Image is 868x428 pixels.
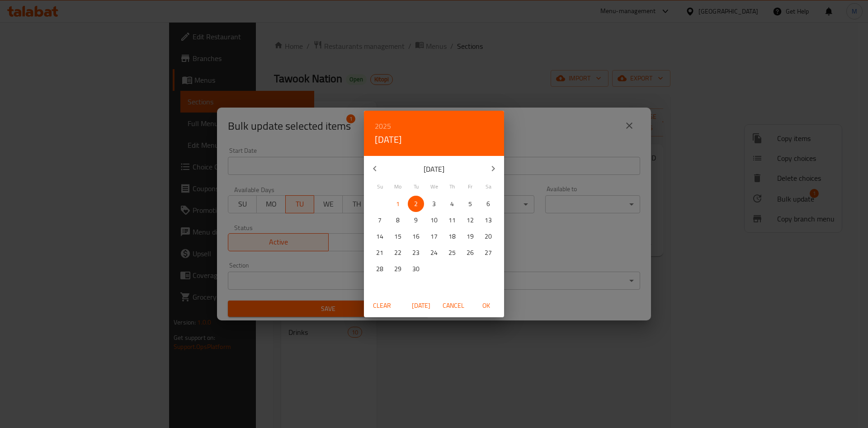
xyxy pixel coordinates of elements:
button: 5 [462,196,478,212]
button: 22 [390,245,406,261]
p: 24 [430,247,438,259]
button: OK [472,297,500,314]
button: 25 [444,245,460,261]
p: 26 [467,247,474,259]
p: 4 [450,198,454,210]
button: 18 [444,228,460,245]
span: We [426,183,442,191]
p: 2 [414,198,418,210]
button: [DATE] [406,297,435,314]
p: 16 [412,231,420,242]
p: 10 [430,215,438,226]
button: 28 [372,261,388,277]
button: 23 [408,245,424,261]
span: Clear [371,300,393,311]
button: 10 [426,212,442,228]
button: 19 [462,228,478,245]
button: 3 [426,196,442,212]
button: 30 [408,261,424,277]
button: 1 [390,196,406,212]
p: 29 [394,263,401,275]
p: 12 [467,215,474,226]
span: [DATE] [410,300,432,311]
button: 13 [480,212,496,228]
button: 17 [426,228,442,245]
p: 5 [468,198,472,210]
button: 20 [480,228,496,245]
p: 22 [394,247,401,259]
p: 7 [378,215,382,226]
span: Cancel [443,300,464,311]
p: 9 [414,215,418,226]
p: 27 [485,247,492,259]
p: [DATE] [386,164,482,174]
span: Su [372,183,388,191]
p: 8 [396,215,400,226]
p: 30 [412,263,420,275]
button: 26 [462,245,478,261]
button: 6 [480,196,496,212]
p: 11 [448,215,456,226]
button: 16 [408,228,424,245]
button: 12 [462,212,478,228]
button: Cancel [439,297,468,314]
span: Th [444,183,460,191]
span: Fr [462,183,478,191]
p: 23 [412,247,420,259]
p: 3 [432,198,436,210]
p: 13 [485,215,492,226]
p: 19 [467,231,474,242]
p: 25 [448,247,456,259]
p: 20 [485,231,492,242]
button: 24 [426,245,442,261]
button: 8 [390,212,406,228]
span: OK [475,300,497,311]
p: 17 [430,231,438,242]
button: 21 [372,245,388,261]
p: 15 [394,231,401,242]
button: 4 [444,196,460,212]
span: Tu [408,183,424,191]
p: 6 [486,198,490,210]
button: 2025 [375,120,391,132]
button: 11 [444,212,460,228]
span: Mo [390,183,406,191]
button: 15 [390,228,406,245]
button: 27 [480,245,496,261]
p: 21 [376,247,383,259]
p: 1 [396,198,400,210]
button: 9 [408,212,424,228]
button: 29 [390,261,406,277]
button: Clear [368,297,396,314]
button: [DATE] [375,132,402,147]
button: 14 [372,228,388,245]
button: 2 [408,196,424,212]
p: 28 [376,263,383,275]
p: 14 [376,231,383,242]
p: 18 [448,231,456,242]
button: 7 [372,212,388,228]
span: Sa [480,183,496,191]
